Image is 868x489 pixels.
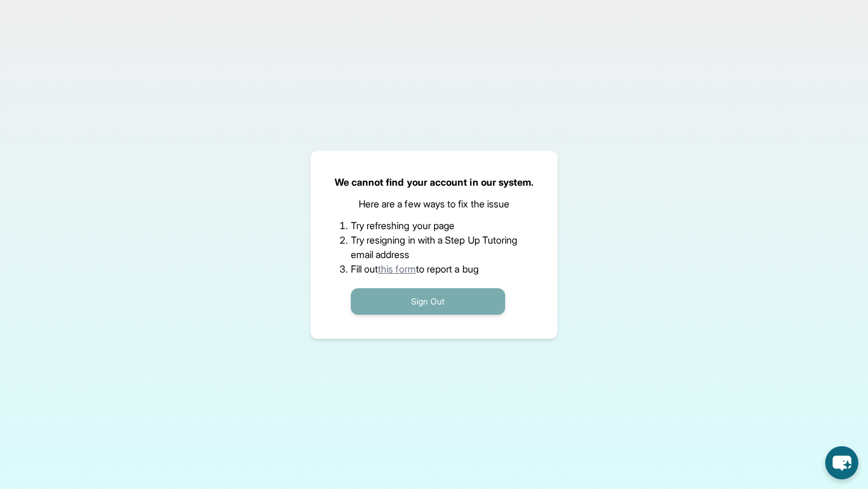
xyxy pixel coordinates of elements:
button: Sign Out [351,288,505,315]
p: We cannot find your account in our system. [335,175,534,189]
p: Here are a few ways to fix the issue [359,197,510,211]
li: Try refreshing your page [351,218,518,233]
li: Fill out to report a bug [351,262,518,276]
button: chat-button [825,446,858,479]
li: Try resigning in with a Step Up Tutoring email address [351,233,518,262]
a: this form [378,263,416,275]
a: Sign Out [351,295,505,307]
